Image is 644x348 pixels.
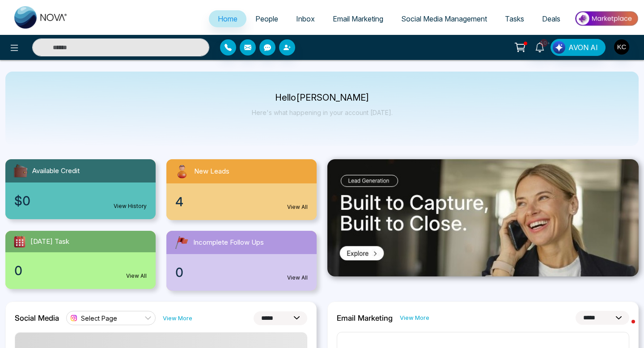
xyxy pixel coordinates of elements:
[252,109,393,116] p: Here's what happening in your account [DATE].
[209,10,246,27] a: Home
[296,14,315,23] span: Inbox
[529,39,551,55] a: 10+
[400,314,429,322] a: View More
[496,10,533,27] a: Tasks
[255,14,278,23] span: People
[614,39,629,55] img: User Avatar
[32,166,80,176] span: Available Credit
[194,166,229,177] span: New Leads
[533,10,569,27] a: Deals
[542,14,560,23] span: Deals
[163,314,192,323] a: View More
[551,39,606,56] button: AVON AI
[553,41,565,54] img: Lead Flow
[505,14,524,23] span: Tasks
[568,42,598,53] span: AVON AI
[174,163,191,180] img: newLeads.svg
[401,14,487,23] span: Social Media Management
[327,159,639,276] img: .
[392,10,496,27] a: Social Media Management
[30,237,69,247] span: [DATE] Task
[13,234,27,249] img: todayTask.svg
[337,314,393,323] h2: Email Marketing
[175,192,183,211] span: 4
[114,202,147,210] a: View History
[69,314,78,323] img: instagram
[14,261,22,280] span: 0
[574,8,639,29] img: Market-place.gif
[13,163,29,179] img: availableCredit.svg
[324,10,392,27] a: Email Marketing
[540,39,548,47] span: 10+
[174,234,190,250] img: followUps.svg
[14,6,68,29] img: Nova CRM Logo
[126,272,147,280] a: View All
[161,159,322,220] a: New Leads4View All
[287,203,308,211] a: View All
[175,263,183,282] span: 0
[246,10,287,27] a: People
[161,231,322,291] a: Incomplete Follow Ups0View All
[252,94,393,102] p: Hello [PERSON_NAME]
[287,10,324,27] a: Inbox
[14,191,30,210] span: $0
[218,14,237,23] span: Home
[15,314,59,323] h2: Social Media
[287,274,308,282] a: View All
[614,318,635,339] iframe: Intercom live chat
[333,14,383,23] span: Email Marketing
[81,314,117,323] span: Select Page
[193,238,264,248] span: Incomplete Follow Ups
